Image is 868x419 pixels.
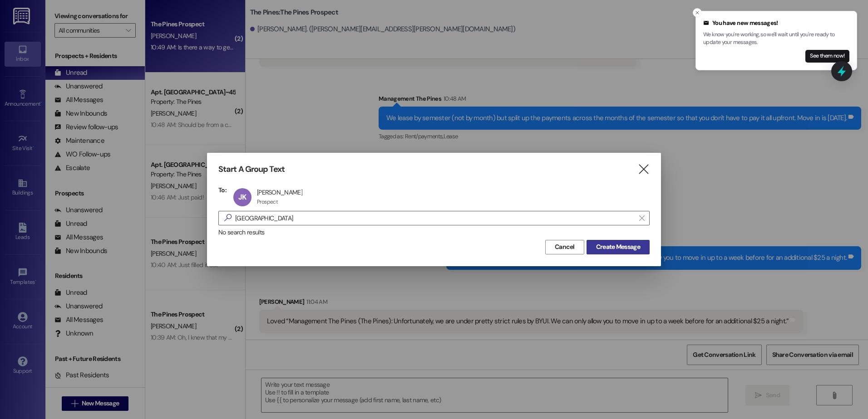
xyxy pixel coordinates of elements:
[703,19,849,28] div: You have new messages!
[693,8,702,17] button: Close toast
[221,213,235,223] i: 
[218,228,650,237] div: No search results
[635,211,649,225] button: Clear text
[218,164,285,175] h3: Start A Group Text
[257,188,302,196] div: [PERSON_NAME]
[639,214,644,222] i: 
[596,242,640,252] span: Create Message
[555,242,575,252] span: Cancel
[235,212,635,224] input: Search for any contact or apartment
[703,31,849,47] p: We know you're working, so we'll wait until you're ready to update your messages.
[238,192,246,202] span: JK
[218,186,227,194] h3: To:
[545,240,584,254] button: Cancel
[587,240,650,254] button: Create Message
[257,198,278,205] div: Prospect
[637,165,650,174] i: 
[805,50,849,63] button: See them now!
